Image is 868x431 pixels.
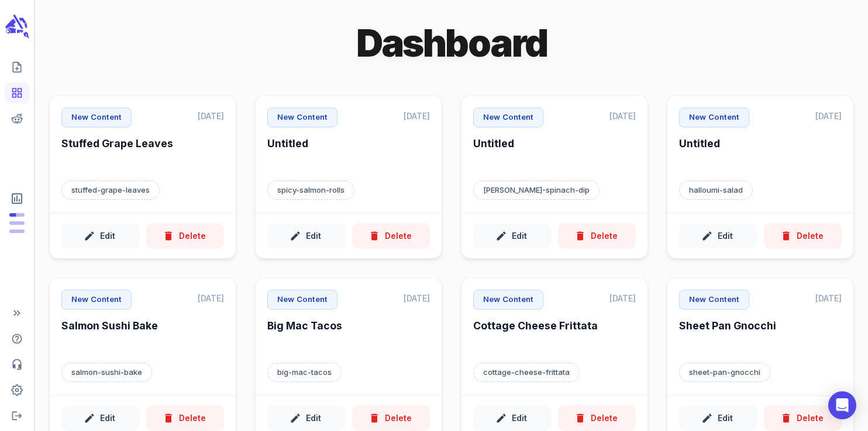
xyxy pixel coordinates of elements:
[828,391,856,419] div: Open Intercom Messenger
[5,57,29,78] span: Create new content
[473,319,636,351] h6: Cottage Cheese Frittata
[61,319,224,351] h6: Salmon Sushi Bake
[61,137,224,169] h6: Stuffed Grape Leaves
[198,290,224,307] p: [DATE]
[764,223,842,249] button: Delete
[267,223,345,249] button: Edit
[679,223,757,249] button: Edit
[473,180,600,200] p: Target keyword: knorr-spinach-dip
[9,221,25,225] span: Output Tokens: 0 of 400,000 monthly tokens used. These limits are based on the last model you use...
[5,380,29,401] span: Adjust your account settings
[267,363,342,383] p: Target keyword: big-mac-tacos
[9,213,25,217] span: Posts: 11 of 25 monthly posts used
[5,187,29,210] span: View Subscription & Usage
[473,107,543,127] p: New Content
[815,107,842,124] p: [DATE]
[473,223,551,249] button: Edit
[146,223,224,249] button: Delete
[5,354,29,375] span: Contact Support
[5,108,29,129] span: View your Reddit Intelligence add-on dashboard
[267,137,430,169] h6: Untitled
[267,319,430,351] h6: Big Mac Tacos
[473,290,543,310] p: New Content
[404,107,430,124] p: [DATE]
[9,230,25,233] span: Input Tokens: 0 of 2,000,000 monthly tokens used. These limits are based on the last model you us...
[679,319,842,351] h6: Sheet Pan Gnocchi
[267,107,337,127] p: New Content
[267,290,337,310] p: New Content
[679,137,842,169] h6: Untitled
[5,82,29,103] span: View your content dashboard
[356,19,547,67] h1: Dashboard
[679,180,753,200] p: Target keyword: halloumi-salad
[61,107,132,127] p: New Content
[267,180,354,200] p: Target keyword: spicy-salmon-rolls
[61,223,139,249] button: Edit
[352,223,430,249] button: Delete
[558,223,636,249] button: Delete
[5,328,29,349] span: Help Center
[679,363,770,383] p: Target keyword: sheet-pan-gnocchi
[5,303,29,324] span: Expand Sidebar
[679,107,749,127] p: New Content
[5,405,29,426] span: Logout
[404,290,430,307] p: [DATE]
[473,137,636,169] h6: Untitled
[61,290,132,310] p: New Content
[473,363,580,383] p: Target keyword: cottage-cheese-frittata
[61,363,152,383] p: Target keyword: salmon-sushi-bake
[198,107,224,124] p: [DATE]
[815,290,842,307] p: [DATE]
[609,107,636,124] p: [DATE]
[61,180,160,200] p: Target keyword: stuffed-grape-leaves
[609,290,636,307] p: [DATE]
[679,290,749,310] p: New Content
